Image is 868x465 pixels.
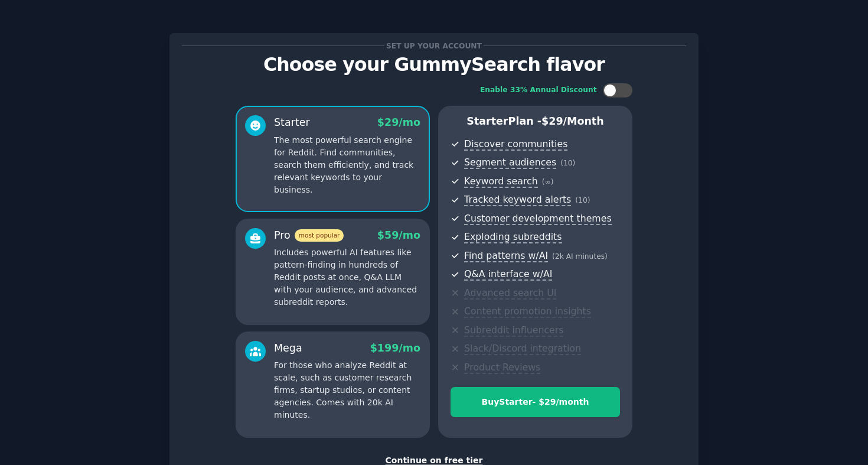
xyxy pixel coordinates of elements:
[552,252,608,261] span: ( 2k AI minutes )
[370,342,420,354] span: $ 199 /mo
[464,194,571,206] span: Tracked keyword alerts
[464,305,591,318] span: Content promotion insights
[274,134,420,196] p: The most powerful search engine for Reddit. Find communities, search them efficiently, and track ...
[451,114,620,129] p: Starter Plan -
[464,157,556,169] span: Segment audiences
[274,115,310,130] div: Starter
[464,287,556,300] span: Advanced search UI
[464,231,562,243] span: Exploding subreddits
[451,387,620,417] button: BuyStarter- $29/month
[377,116,420,128] span: $ 29 /mo
[464,343,581,355] span: Slack/Discord integration
[542,178,554,186] span: ( ∞ )
[274,359,420,421] p: For those who analyze Reddit at scale, such as customer research firms, startup studios, or conte...
[464,324,563,337] span: Subreddit influencers
[560,159,575,167] span: ( 10 )
[464,250,548,262] span: Find patterns w/AI
[464,175,538,188] span: Keyword search
[575,196,590,204] span: ( 10 )
[182,54,686,75] p: Choose your GummySearch flavor
[377,229,420,241] span: $ 59 /mo
[541,115,604,127] span: $ 29 /month
[274,246,420,308] p: Includes powerful AI features like pattern-finding in hundreds of Reddit posts at once, Q&A LLM w...
[464,213,612,225] span: Customer development themes
[384,40,484,52] span: Set up your account
[480,85,597,96] div: Enable 33% Annual Discount
[451,396,619,408] div: Buy Starter - $ 29 /month
[464,362,540,374] span: Product Reviews
[464,268,552,281] span: Q&A interface w/AI
[274,341,302,356] div: Mega
[295,229,344,242] span: most popular
[464,138,567,151] span: Discover communities
[274,228,344,243] div: Pro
